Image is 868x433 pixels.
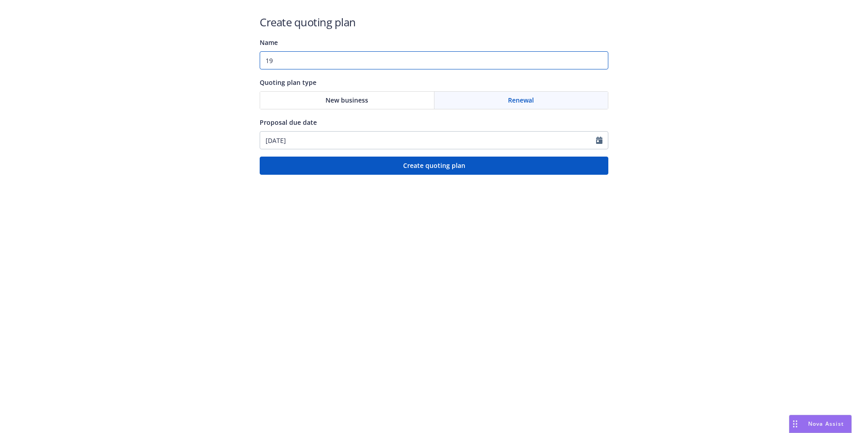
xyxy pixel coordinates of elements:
[325,95,368,105] span: New business
[403,161,465,170] span: Create quoting plan
[260,15,608,30] h1: Create quoting plan
[789,415,852,433] button: Nova Assist
[260,51,608,69] input: Quoting plan name
[508,95,534,105] span: Renewal
[260,78,316,87] span: Quoting plan type
[596,137,602,144] svg: Calendar
[260,118,317,127] span: Proposal due date
[789,415,801,433] div: Drag to move
[260,157,608,175] button: Create quoting plan
[260,132,596,149] input: MM/DD/YYYY
[260,38,278,47] span: Name
[808,420,844,428] span: Nova Assist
